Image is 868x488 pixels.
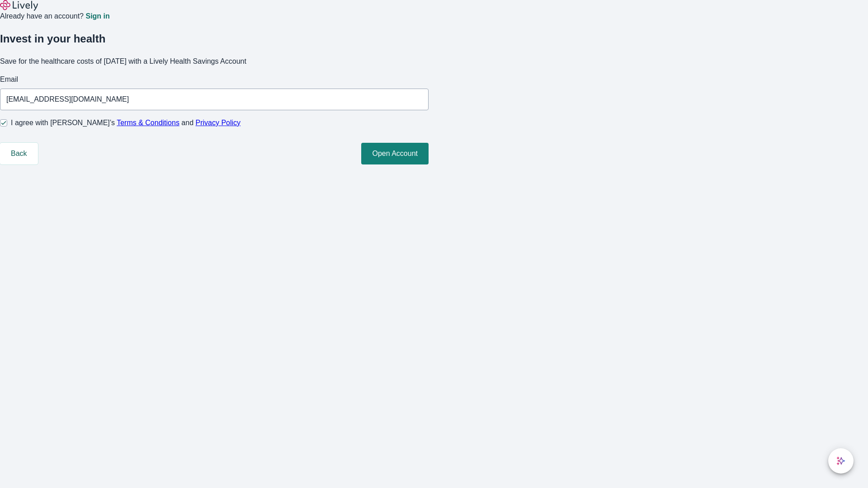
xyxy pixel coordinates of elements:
button: chat [828,448,854,474]
a: Privacy Policy [196,119,241,127]
button: Open Account [361,143,429,164]
a: Terms & Conditions [117,119,179,127]
span: I agree with [PERSON_NAME]’s and [11,117,241,128]
svg: Lively AI Assistant [836,456,845,465]
a: Sign in [85,13,109,20]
